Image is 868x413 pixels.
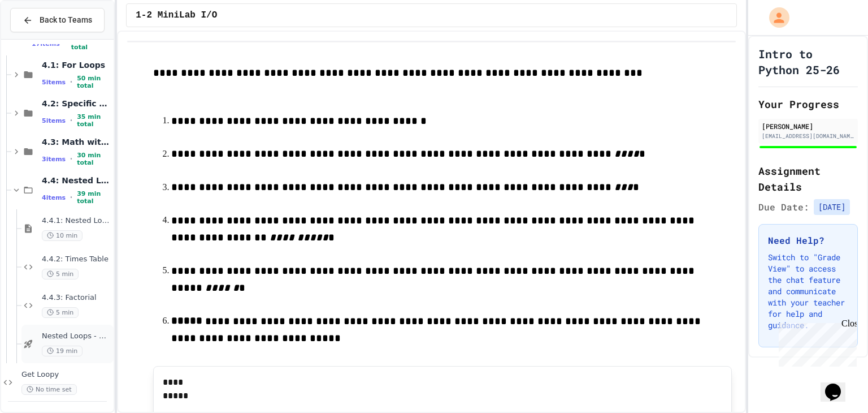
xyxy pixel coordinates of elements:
[42,137,111,147] span: 4.3: Math with Loops
[762,132,854,140] div: [EMAIL_ADDRESS][DOMAIN_NAME]
[821,368,857,402] iframe: chat widget
[758,200,809,214] span: Due Date:
[77,152,111,166] span: 30 min total
[758,163,858,195] h2: Assignment Details
[42,332,111,341] span: Nested Loops - Quiz
[757,5,792,31] div: My Account
[42,79,66,86] span: 5 items
[42,60,111,70] span: 4.1: For Loops
[42,346,83,356] span: 19 min
[71,36,111,51] span: 2h 34m total
[42,307,79,318] span: 5 min
[768,234,848,247] h3: Need Help?
[42,175,111,186] span: 4.4: Nested Loops
[77,75,111,89] span: 50 min total
[32,40,60,48] span: 17 items
[814,199,850,215] span: [DATE]
[42,230,83,241] span: 10 min
[40,14,92,26] span: Back to Teams
[42,117,66,124] span: 5 items
[70,193,72,202] span: •
[42,293,111,303] span: 4.4.3: Factorial
[762,121,854,131] div: [PERSON_NAME]
[136,8,217,22] span: 1-2 MiniLab I/O
[42,98,111,109] span: 4.2: Specific Ranges
[758,96,858,112] h2: Your Progress
[64,39,67,48] span: •
[10,8,105,32] button: Back to Teams
[42,216,111,226] span: 4.4.1: Nested Loops
[77,113,111,128] span: 35 min total
[70,116,72,125] span: •
[774,319,857,367] iframe: chat widget
[70,154,72,164] span: •
[21,370,111,380] span: Get Loopy
[42,194,66,201] span: 4 items
[70,78,72,87] span: •
[21,384,77,395] span: No time set
[5,5,78,72] div: Chat with us now!Close
[768,252,848,331] p: Switch to "Grade View" to access the chat feature and communicate with your teacher for help and ...
[42,269,79,279] span: 5 min
[758,46,858,78] h1: Intro to Python 25-26
[42,156,66,163] span: 3 items
[42,255,111,264] span: 4.4.2: Times Table
[77,190,111,205] span: 39 min total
